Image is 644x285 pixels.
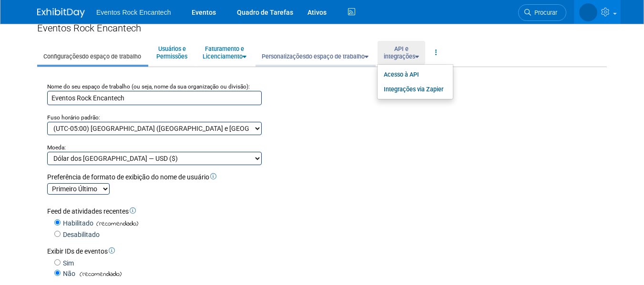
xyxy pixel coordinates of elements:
[82,53,141,60] font: do espaço de trabalho
[307,9,327,16] font: Ativos
[47,207,129,215] font: Feed de atividades recentes
[63,219,93,227] font: Habilitado
[384,71,419,78] font: Acesso à API
[378,82,453,97] a: Integrações via Zapier
[96,219,138,229] font: (recomendado)
[192,9,216,16] font: Eventos
[63,231,100,238] font: Desabilitado
[37,8,85,18] img: Dia da Exposição
[47,114,100,121] font: Fuso horário padrão:
[306,53,365,60] font: do espaço de trabalho
[579,3,597,21] img: Milene Thais
[96,9,171,16] font: Eventos Rock Encantech
[205,45,244,52] font: Faturamento e
[63,259,74,267] font: Sim
[47,83,250,90] font: Nome do seu espaço de trabalho (ou seja, nome da sua organização ou divisão):
[262,53,306,60] font: Personalizações
[37,22,141,34] font: Eventos Rock Encantech
[196,41,253,64] a: Faturamento eLicenciamento
[47,173,209,181] font: Preferência de formato de exibição do nome de usuário
[156,53,187,60] font: Permissões
[534,9,557,16] font: Procurar
[378,67,453,82] a: Acesso à API
[63,270,75,277] font: Não
[203,53,243,60] font: Licenciamento
[47,247,108,255] font: Exibir IDs de eventos
[47,144,66,151] font: Moeda:
[150,41,194,64] a: Usuários ePermissões
[237,9,293,16] font: Quadro de Tarefas
[37,41,147,64] a: Configuraçõesdo espaço de trabalho
[378,41,425,64] a: API eintegrações
[256,41,375,64] a: Personalizaçõesdo espaço de trabalho
[47,91,262,105] input: Nome da sua organização
[384,86,443,93] font: Integrações via Zapier
[384,53,415,60] font: integrações
[394,45,409,52] font: API e
[158,45,186,52] font: Usuários e
[80,269,122,279] font: (recomendado)
[518,4,566,21] a: Procurar
[43,53,82,60] font: Configurações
